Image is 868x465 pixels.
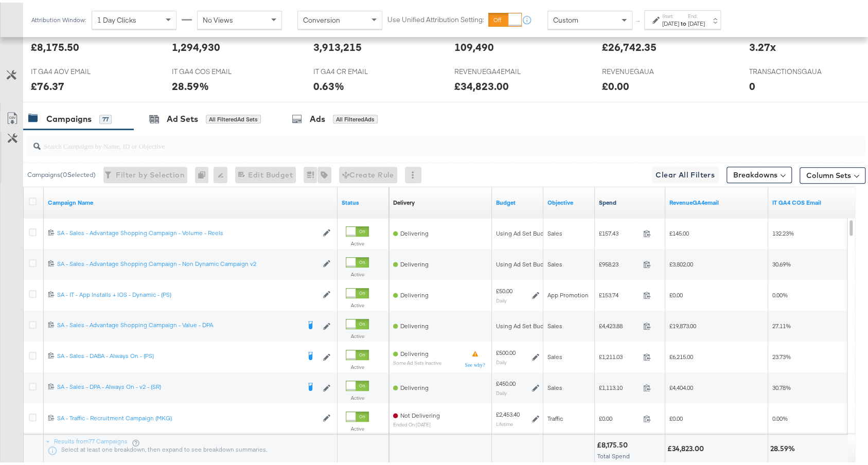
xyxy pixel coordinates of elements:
[772,350,791,358] span: 23.73%
[662,17,679,25] div: [DATE]
[496,295,507,301] sub: Daily
[57,257,317,265] div: SA - Sales - Advantage Shopping Campaign - Non Dynamic Campaign v2
[667,441,707,451] div: £34,823.00
[496,346,516,354] div: £500.00
[547,350,562,358] span: Sales
[599,319,639,327] span: £4,423.88
[57,318,299,329] a: SA - Sales - Advantage Shopping Campaign - Value - DPA
[601,76,629,91] div: £0.00
[57,412,317,420] a: SA - Traffic - Recruitment Campaign (MKG)
[57,288,317,297] a: SA - IT - App Installs + IOS - Dynamic - (PS)
[454,37,494,52] div: 109,490
[342,196,385,204] a: Shows the current state of your Ad Campaign.
[727,164,792,181] button: Breakdowns
[496,377,516,385] div: £450.00
[772,289,788,296] span: 0.00%
[496,258,553,266] div: Using Ad Set Budget
[496,227,553,235] div: Using Ad Set Budget
[772,319,791,327] span: 27.11%
[772,196,867,204] a: IT NET COS _ GA4
[167,111,198,122] div: Ad Sets
[400,381,429,389] span: Delivering
[393,419,440,425] sub: ended on [DATE]
[400,347,429,355] span: Delivering
[547,258,562,265] span: Sales
[496,319,553,328] div: Using Ad Set Budget
[400,227,429,235] span: Delivering
[57,349,299,360] a: SA - Sales - DABA - Always On - (PS)
[599,350,639,358] span: £1,211.03
[669,258,693,265] span: £3,802.00
[313,76,344,91] div: 0.63%
[749,76,755,91] div: 0
[346,361,369,368] label: Active
[496,196,539,204] a: The maximum amount you're willing to spend on your ads, on average each day or over the lifetime ...
[651,164,719,181] button: Clear All Filters
[547,227,562,235] span: Sales
[333,112,378,121] div: All Filtered Ads
[669,412,683,420] span: £0.00
[346,238,369,244] label: Active
[547,289,589,296] span: App Promotion
[57,349,299,357] div: SA - Sales - DABA - Always On - (PS)
[387,12,484,22] label: Use Unified Attribution Setting:
[172,37,220,52] div: 1,294,930
[27,168,96,177] div: Campaigns ( 0 Selected)
[346,299,369,306] label: Active
[669,319,696,327] span: £19,873.00
[496,356,507,363] sub: Daily
[57,380,299,390] a: SA - Sales - DPA - Always On - v2 - (SR)
[400,289,429,296] span: Delivering
[454,76,509,91] div: £34,823.00
[553,13,578,22] span: Custom
[400,319,429,327] span: Delivering
[31,14,86,21] div: Attribution Window:
[688,10,705,17] label: End:
[547,381,562,389] span: Sales
[97,13,136,22] span: 1 Day Clicks
[41,129,789,149] input: Search Campaigns by Name, ID or Objective
[99,112,112,121] div: 77
[599,289,639,296] span: £153.74
[496,408,520,416] div: £2,453.40
[310,111,325,122] div: Ads
[57,257,317,266] a: SA - Sales - Advantage Shopping Campaign - Non Dynamic Campaign v2
[393,357,441,363] sub: Some Ad Sets Inactive
[599,412,639,420] span: £0.00
[313,37,362,52] div: 3,913,215
[57,318,299,327] div: SA - Sales - Advantage Shopping Campaign - Value - DPA
[496,387,507,394] sub: Daily
[599,381,639,389] span: £1,113.10
[688,17,705,25] div: [DATE]
[454,64,532,74] span: REVENUEGA4EMAIL
[31,76,64,91] div: £76.37
[346,423,369,430] label: Active
[346,392,369,399] label: Active
[749,37,776,52] div: 3.27x
[393,196,415,204] div: Delivery
[393,196,415,204] a: Reflects the ability of your Ad Campaign to achieve delivery based on ad states, schedule and bud...
[656,166,715,179] span: Clear All Filters
[313,64,391,74] span: IT GA4 CR EMAIL
[206,112,261,121] div: All Filtered Ad Sets
[669,350,693,358] span: £6,215.00
[400,258,429,265] span: Delivering
[599,227,639,235] span: £157.43
[31,64,108,74] span: IT GA4 AOV EMAIL
[303,13,340,22] span: Conversion
[46,111,92,122] div: Campaigns
[48,196,333,204] a: Your campaign name.
[749,64,826,74] span: TRANSACTIONSGAUA
[770,441,798,451] div: 28.59%
[772,412,788,420] span: 0.00%
[772,258,791,265] span: 30.69%
[195,164,214,181] div: 0
[679,17,688,25] strong: to
[772,381,791,389] span: 30.78%
[496,284,512,293] div: £50.00
[669,196,764,204] a: Transaction Revenue - The total sale revenue
[669,227,689,235] span: £145.00
[669,289,683,296] span: £0.00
